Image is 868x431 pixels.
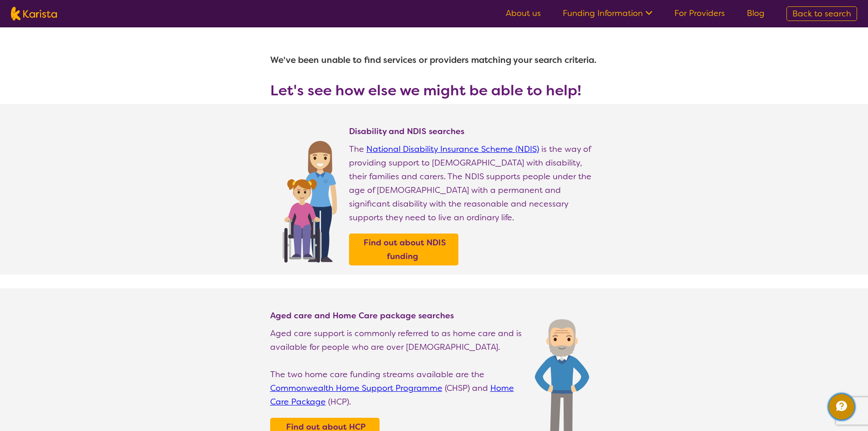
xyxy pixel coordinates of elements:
h4: Aged care and Home Care package searches [270,310,526,321]
a: About us [506,8,541,19]
a: For Providers [674,8,725,19]
a: Find out about NDIS funding [351,236,456,263]
a: Commonwealth Home Support Programme [270,383,442,394]
h1: We've been unable to find services or providers matching your search criteria. [270,49,598,71]
img: Karista logo [11,7,57,21]
span: Back to search [792,8,851,19]
h3: Let's see how else we might be able to help! [270,82,598,99]
button: Channel Menu [829,394,854,420]
a: Back to search [786,6,857,21]
a: National Disability Insurance Scheme (NDIS) [366,144,539,155]
p: The two home care funding streams available are the (CHSP) and (HCP). [270,368,526,409]
img: Find NDIS and Disability services and providers [279,135,340,263]
p: The is the way of providing support to [DEMOGRAPHIC_DATA] with disability, their families and car... [349,142,598,224]
b: Find out about NDIS funding [364,237,446,262]
p: Aged care support is commonly referred to as home care and is available for people who are over [... [270,327,526,354]
h4: Disability and NDIS searches [349,126,598,137]
a: Blog [747,8,765,19]
a: Funding Information [563,8,652,19]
